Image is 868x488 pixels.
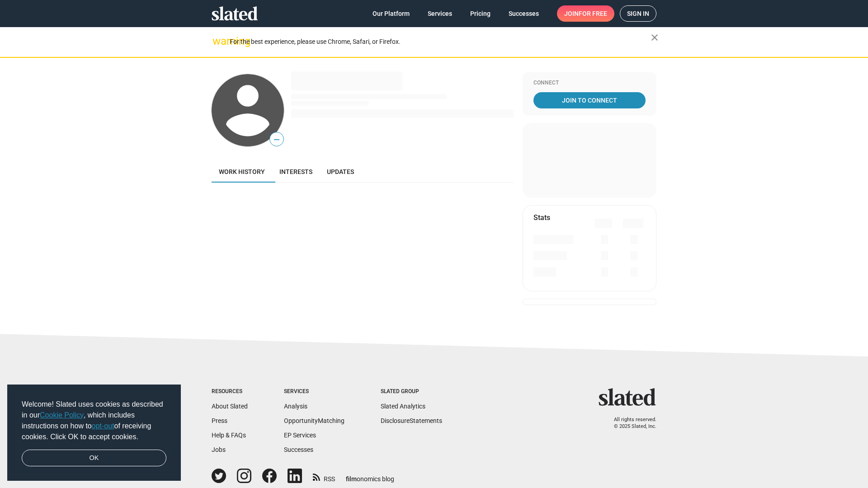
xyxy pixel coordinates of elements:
[219,168,265,175] span: Work history
[279,168,312,175] span: Interests
[428,5,452,22] span: Services
[230,36,651,48] div: For the best experience, please use Chrome, Safari, or Firefox.
[313,469,335,483] a: RSS
[272,161,320,183] a: Interests
[649,32,660,43] mat-icon: close
[40,411,84,419] a: Cookie Policy
[533,80,646,87] div: Connect
[284,403,307,410] a: Analysis
[284,417,344,424] a: OpportunityMatching
[212,417,227,424] a: Press
[373,5,410,22] span: Our Platform
[381,388,442,395] div: Slated Group
[212,403,248,410] a: About Slated
[564,5,607,22] span: Join
[535,92,644,108] span: Join To Connect
[346,468,394,483] a: filmonomics blog
[284,432,316,439] a: EP Services
[212,388,248,395] div: Resources
[604,417,656,430] p: All rights reserved. © 2025 Slated, Inc.
[212,161,272,183] a: Work history
[212,446,226,453] a: Jobs
[463,5,498,22] a: Pricing
[22,399,166,442] span: Welcome! Slated uses cookies as described in our , which includes instructions on how to of recei...
[212,36,223,47] mat-icon: warning
[284,446,313,453] a: Successes
[284,388,344,395] div: Services
[420,5,459,22] a: Services
[346,475,357,483] span: film
[579,5,607,22] span: for free
[22,450,166,467] a: dismiss cookie message
[320,161,361,183] a: Updates
[557,5,614,22] a: Joinfor free
[501,5,546,22] a: Successes
[92,422,114,430] a: opt-out
[7,385,181,481] div: cookieconsent
[627,6,649,21] span: Sign in
[327,168,354,175] span: Updates
[212,432,246,439] a: Help & FAQs
[381,417,442,424] a: DisclosureStatements
[270,134,283,145] span: —
[509,5,539,22] span: Successes
[381,403,425,410] a: Slated Analytics
[533,213,550,222] mat-card-title: Stats
[533,92,646,108] a: Join To Connect
[365,5,417,22] a: Our Platform
[470,5,491,22] span: Pricing
[620,5,656,22] a: Sign in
